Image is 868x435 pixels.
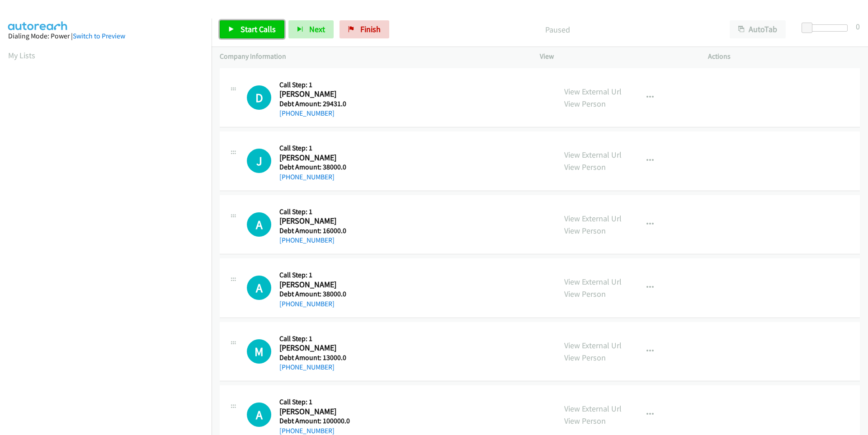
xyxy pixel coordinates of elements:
[279,280,352,290] h2: [PERSON_NAME]
[247,85,271,110] div: The call is yet to be attempted
[806,24,848,32] div: Delay between calls (in seconds)
[279,334,352,343] h5: Call Step: 1
[247,212,271,237] div: The call is yet to be attempted
[247,149,271,173] div: The call is yet to be attempted
[279,271,352,280] h5: Call Step: 1
[564,352,606,363] a: View Person
[220,20,284,38] a: Start Calls
[564,276,622,287] a: View External Url
[279,163,352,172] h5: Debt Amount: 38000.0
[279,226,352,235] h5: Debt Amount: 16000.0
[241,24,276,34] span: Start Calls
[247,402,271,427] div: The call is yet to be attempted
[564,98,606,109] a: View Person
[279,290,352,299] h5: Debt Amount: 38000.0
[360,24,381,34] span: Finish
[279,109,335,117] a: [PHONE_NUMBER]
[564,403,622,414] a: View External Url
[340,20,389,38] a: Finish
[247,339,271,364] h1: M
[564,150,622,160] a: View External Url
[279,299,335,308] a: [PHONE_NUMBER]
[247,402,271,427] h1: A
[247,212,271,237] h1: A
[730,20,786,38] button: AutoTab
[279,99,352,108] h5: Debt Amount: 29431.0
[73,32,125,40] a: Switch to Preview
[247,85,271,110] h1: D
[708,51,860,62] p: Actions
[247,276,271,300] div: The call is yet to be attempted
[309,24,325,34] span: Next
[279,407,352,417] h2: [PERSON_NAME]
[279,363,335,371] a: [PHONE_NUMBER]
[279,343,352,353] h2: [PERSON_NAME]
[279,173,335,181] a: [PHONE_NUMBER]
[564,340,622,351] a: View External Url
[279,144,352,153] h5: Call Step: 1
[279,236,335,244] a: [PHONE_NUMBER]
[247,339,271,364] div: The call is yet to be attempted
[279,80,352,89] h5: Call Step: 1
[564,213,622,224] a: View External Url
[279,398,352,407] h5: Call Step: 1
[247,149,271,173] h1: J
[856,20,860,33] div: 0
[279,207,352,216] h5: Call Step: 1
[220,51,524,62] p: Company Information
[564,86,622,97] a: View External Url
[288,20,334,38] button: Next
[279,426,335,435] a: [PHONE_NUMBER]
[279,89,352,99] h2: [PERSON_NAME]
[279,353,352,362] h5: Debt Amount: 13000.0
[247,276,271,300] h1: A
[279,216,352,226] h2: [PERSON_NAME]
[564,416,606,426] a: View Person
[8,50,35,61] a: My Lists
[279,416,352,426] h5: Debt Amount: 100000.0
[540,51,692,62] p: View
[401,23,713,36] p: Paused
[8,31,203,42] div: Dialing Mode: Power |
[564,289,606,299] a: View Person
[564,162,606,172] a: View Person
[564,225,606,236] a: View Person
[279,153,352,163] h2: [PERSON_NAME]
